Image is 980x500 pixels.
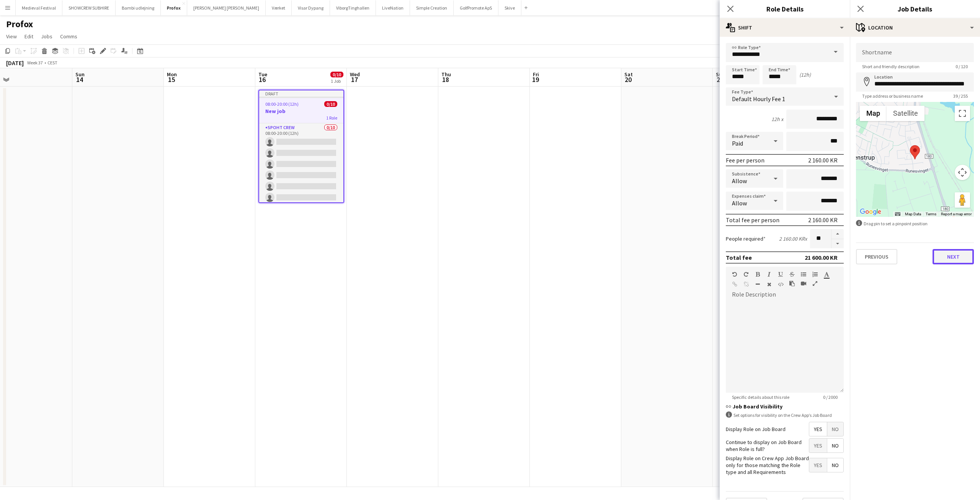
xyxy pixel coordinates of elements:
[858,207,883,217] a: Open this area in Google Maps (opens a new window)
[789,271,795,277] button: Strikethrough
[331,78,343,84] div: 1 Job
[716,71,725,78] span: Sun
[831,239,844,249] button: Decrease
[812,271,818,277] button: Ordered List
[440,75,451,84] span: 18
[6,33,17,40] span: View
[259,90,343,97] div: Draft
[860,106,887,121] button: Show street map
[6,59,24,67] div: [DATE]
[926,212,936,216] a: Terms (opens in new tab)
[799,71,811,78] div: (12h)
[167,71,177,78] span: Mon
[726,403,844,410] h3: Job Board Visibility
[60,33,77,40] span: Comms
[349,75,360,84] span: 17
[161,0,187,15] button: Profox
[38,31,56,41] a: Jobs
[187,0,266,15] button: [PERSON_NAME] [PERSON_NAME]
[778,281,783,287] button: HTML Code
[827,439,843,452] span: No
[766,271,772,277] button: Italic
[623,75,633,84] span: 20
[726,426,786,433] label: Display Role on Job Board
[856,93,929,99] span: Type address or business name
[831,229,844,239] button: Increase
[624,71,633,78] span: Sat
[258,71,267,78] span: Tue
[887,106,924,121] button: Show satellite imagery
[259,108,343,115] h3: New job
[726,439,809,452] label: Continue to display on Job Board when Role is full?
[732,199,747,207] span: Allow
[801,271,806,277] button: Unordered List
[732,271,737,277] button: Undo
[265,101,299,107] span: 08:00-20:00 (12h)
[726,394,795,400] span: Specific details about this role
[116,0,161,15] button: Bambi udlejning
[809,439,827,452] span: Yes
[41,33,52,40] span: Jobs
[330,72,343,77] span: 0/10
[410,0,454,15] button: Simple Creation
[905,211,921,217] button: Map Data
[955,192,970,208] button: Drag Pegman onto the map to open Street View
[454,0,498,15] button: GolfPromote ApS
[827,422,843,436] span: No
[801,280,806,287] button: Insert video
[858,207,883,217] img: Google
[809,422,827,436] span: Yes
[25,60,44,66] span: Week 37
[720,18,850,37] div: Shift
[266,0,292,15] button: Værket
[726,235,766,242] label: People required
[850,18,980,37] div: Location
[949,64,974,69] span: 0 / 120
[895,211,900,217] button: Keyboard shortcuts
[3,31,20,41] a: View
[726,455,809,476] label: Display Role on Crew App Job Board only for those matching the Role type and all Requirements
[720,4,850,14] h3: Role Details
[808,156,838,164] div: 2 160.00 KR
[850,4,980,14] h3: Job Details
[732,139,743,147] span: Paid
[808,216,838,224] div: 2 160.00 KR
[755,281,760,287] button: Horizontal Line
[726,216,779,224] div: Total fee per person
[532,75,539,84] span: 19
[6,18,33,30] h1: Profox
[726,156,764,164] div: Fee per person
[766,281,772,287] button: Clear Formatting
[947,93,974,99] span: 39 / 255
[732,177,747,185] span: Allow
[755,271,760,277] button: Bold
[330,0,376,15] button: ViborgTinghallen
[292,0,330,15] button: Visar Dypang
[62,0,116,15] button: SHOWCREW SUBHIRE
[955,165,970,180] button: Map camera controls
[778,271,783,277] button: Underline
[732,95,785,103] span: Default Hourly Fee 1
[715,75,725,84] span: 21
[824,271,829,277] button: Text Color
[827,458,843,472] span: No
[771,116,783,123] div: 12h x
[16,0,62,15] button: Medieval Festival
[933,249,974,264] button: Next
[779,235,807,242] div: 2 160.00 KR x
[789,280,795,287] button: Paste as plain text
[743,271,749,277] button: Redo
[856,249,897,264] button: Previous
[856,64,926,69] span: Short and friendly description
[809,458,827,472] span: Yes
[817,394,844,400] span: 0 / 2000
[805,254,838,261] div: 21 600.00 KR
[75,71,85,78] span: Sun
[941,212,972,216] a: Report a map error
[812,280,818,287] button: Fullscreen
[259,123,343,249] app-card-role: Spoht Crew0/1008:00-20:00 (12h)
[74,75,85,84] span: 14
[955,106,970,121] button: Toggle fullscreen view
[856,220,974,227] div: Drag pin to set a pinpoint position
[326,115,337,121] span: 1 Role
